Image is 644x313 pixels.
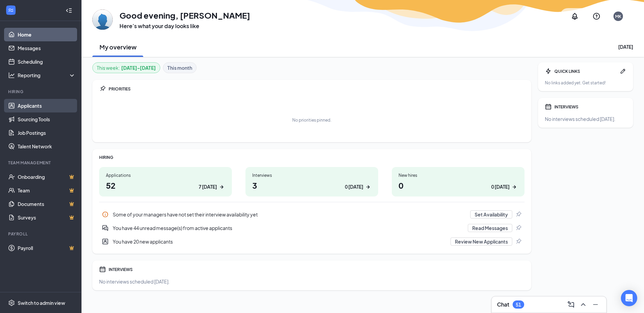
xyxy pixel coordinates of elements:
div: 7 [DATE] [199,183,217,190]
h1: Good evening, [PERSON_NAME] [119,9,250,21]
div: MK [615,14,621,19]
svg: Pen [620,68,626,75]
button: Read Messages [468,224,512,232]
div: Applications [106,172,225,178]
h2: My overview [99,43,136,51]
div: You have 44 unread message(s) from active applicants [99,221,525,235]
div: You have 44 unread message(s) from active applicants [113,225,464,231]
svg: Notifications [571,12,579,20]
div: HIRING [99,154,525,160]
svg: Settings [8,299,15,306]
a: Scheduling [18,55,76,68]
div: Interviews [252,172,371,178]
svg: DoubleChatActive [102,225,109,231]
svg: Calendar [99,266,106,273]
div: INTERVIEWS [554,104,626,110]
div: Team Management [8,160,74,166]
svg: UserEntity [102,238,109,245]
div: Some of your managers have not set their interview availability yet [113,211,466,218]
a: New hires00 [DATE]ArrowRight [392,167,525,196]
b: This month [167,64,192,71]
div: [DATE] [618,43,633,50]
svg: Pin [99,85,106,92]
svg: ChevronUp [579,300,587,309]
a: DocumentsCrown [18,197,76,211]
div: New hires [399,172,518,178]
a: UserEntityYou have 20 new applicantsReview New ApplicantsPin [99,235,525,248]
h1: 52 [106,180,225,191]
a: Sourcing Tools [18,112,76,126]
h3: Chat [497,301,509,308]
svg: ComposeMessage [567,300,575,309]
div: PRIORITIES [109,86,525,92]
div: No links added yet. Get started! [545,80,626,86]
div: Some of your managers have not set their interview availability yet [99,208,525,221]
a: OnboardingCrown [18,170,76,184]
a: Interviews30 [DATE]ArrowRight [245,167,378,196]
div: No interviews scheduled [DATE]. [545,116,626,122]
div: No interviews scheduled [DATE]. [99,278,525,285]
svg: ArrowRight [365,184,371,190]
svg: Bolt [545,68,552,75]
div: Open Intercom Messenger [621,290,637,306]
svg: Collapse [66,7,72,14]
a: TeamCrown [18,184,76,197]
svg: ArrowRight [218,184,225,190]
svg: QuestionInfo [592,12,601,20]
svg: Pin [515,238,522,245]
div: This week : [97,64,156,71]
a: Messages [18,41,76,55]
a: Talent Network [18,140,76,153]
div: INTERVIEWS [109,267,525,272]
svg: Minimize [591,300,600,309]
h3: Here’s what your day looks like [119,22,250,30]
a: Home [18,28,76,41]
div: QUICK LINKS [554,68,617,74]
img: Mike Krutsch [92,9,113,30]
b: [DATE] - [DATE] [121,64,156,71]
a: DoubleChatActiveYou have 44 unread message(s) from active applicantsRead MessagesPin [99,221,525,235]
div: Reporting [18,72,76,79]
button: ChevronUp [578,299,589,310]
button: Minimize [590,299,601,310]
a: Applicants [18,99,76,112]
a: InfoSome of your managers have not set their interview availability yetSet AvailabilityPin [99,208,525,221]
svg: Calendar [545,103,552,110]
svg: Info [102,211,109,218]
div: Hiring [8,89,74,95]
svg: Pin [515,225,522,231]
div: Payroll [8,231,74,237]
button: Set Availability [470,210,512,218]
div: You have 20 new applicants [99,235,525,248]
a: Job Postings [18,126,76,140]
a: Applications527 [DATE]ArrowRight [99,167,232,196]
a: PayrollCrown [18,241,76,255]
div: Switch to admin view [18,299,65,306]
div: No priorities pinned. [292,117,331,123]
a: SurveysCrown [18,211,76,224]
div: 0 [DATE] [491,183,510,190]
svg: ArrowRight [511,184,518,190]
div: You have 20 new applicants [113,238,446,245]
svg: WorkstreamLogo [7,7,14,14]
button: Review New Applicants [450,237,512,246]
div: 0 [DATE] [345,183,363,190]
svg: Pin [515,211,522,218]
div: 51 [516,302,521,308]
h1: 3 [252,180,371,191]
svg: Analysis [8,72,15,79]
button: ComposeMessage [566,299,576,310]
h1: 0 [399,180,518,191]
